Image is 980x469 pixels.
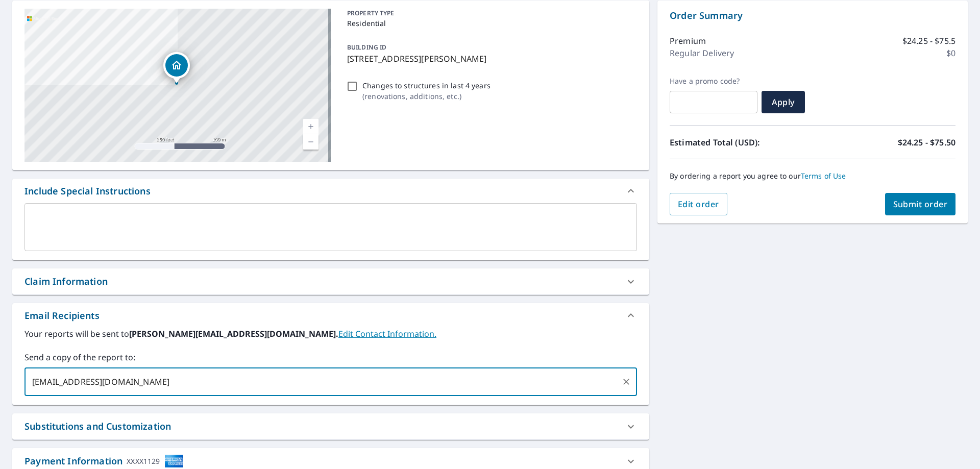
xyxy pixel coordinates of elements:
button: Clear [619,375,633,389]
p: Order Summary [670,9,955,22]
button: Edit order [670,193,727,215]
p: Estimated Total (USD): [670,136,813,149]
p: Regular Delivery [670,47,734,59]
div: Substitutions and Customization [24,419,171,433]
img: cardImage [164,454,184,468]
p: Premium [670,35,706,47]
p: Changes to structures in last 4 years [362,80,491,91]
div: Email Recipients [24,309,100,323]
label: Your reports will be sent to [24,328,637,340]
a: EditContactInfo [338,328,436,339]
p: PROPERTY TYPE [347,9,633,18]
b: [PERSON_NAME][EMAIL_ADDRESS][DOMAIN_NAME]. [129,328,338,339]
div: Include Special Instructions [24,184,151,198]
a: Current Level 17, Zoom In [303,119,318,134]
div: Claim Information [12,268,649,294]
label: Have a promo code? [670,77,757,86]
div: Include Special Instructions [12,179,649,203]
span: Submit order [893,199,948,210]
div: Email Recipients [12,303,649,328]
div: Payment Information [24,454,184,468]
div: Substitutions and Customization [12,413,649,439]
button: Submit order [885,193,956,215]
p: By ordering a report you agree to our [670,171,955,181]
div: XXXX1129 [127,454,160,468]
p: $24.25 - $75.5 [902,35,955,47]
p: ( renovations, additions, etc. ) [362,91,491,102]
p: Residential [347,18,633,29]
p: BUILDING ID [347,43,386,52]
span: Apply [770,96,797,108]
span: Edit order [678,199,719,210]
a: Current Level 17, Zoom Out [303,134,318,150]
button: Apply [762,91,805,113]
a: Terms of Use [801,171,846,181]
p: [STREET_ADDRESS][PERSON_NAME] [347,53,633,65]
div: Claim Information [24,275,108,288]
p: $0 [946,47,955,59]
div: Dropped pin, building 1, Residential property, 8033 Walnut Dr Alvarado, TX 76009 [163,52,190,84]
p: $24.25 - $75.50 [898,136,955,149]
label: Send a copy of the report to: [24,351,637,363]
